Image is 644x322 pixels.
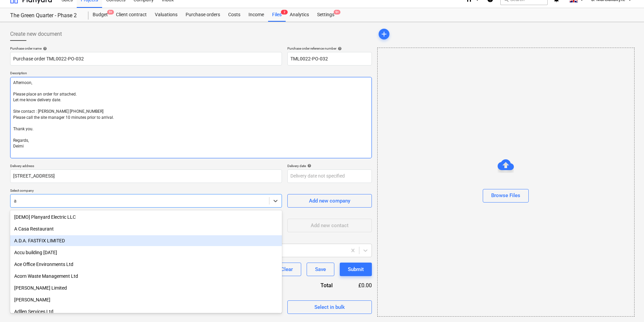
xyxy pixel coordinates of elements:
[10,294,282,305] div: Adjiei Collins
[313,8,338,22] div: Settings
[287,46,372,51] div: Purchase order reference number
[10,52,282,65] input: Document name
[10,223,282,234] div: A Casa Restaurant
[10,283,282,293] div: Addison Lee Limited
[10,71,372,77] p: Description
[268,8,286,22] div: Files
[380,30,388,38] span: add
[107,10,114,15] span: 9+
[287,194,372,208] button: Add new company
[42,47,47,51] span: help
[491,191,520,200] div: Browse Files
[10,259,282,270] div: Ace Office Environments Ltd
[10,46,282,51] div: Purchase order name
[287,169,372,183] input: Delivery date not specified
[10,247,282,258] div: Accu building [DATE]
[268,8,286,22] a: Files2
[10,30,62,38] span: Create new document
[313,8,338,22] a: Settings9+
[10,283,282,293] div: [PERSON_NAME] Limited
[334,10,340,15] span: 9+
[89,8,112,22] a: Budget9+
[10,294,282,305] div: [PERSON_NAME]
[336,47,342,51] span: help
[10,164,282,169] p: Delivery address
[307,263,334,276] button: Save
[343,281,372,289] div: £0.00
[10,306,282,317] div: Adllen Services Ltd
[287,300,372,314] button: Select in bulk
[286,8,313,22] a: Analytics
[287,164,372,168] div: Delivery date
[182,8,224,22] a: Purchase orders
[151,8,182,22] a: Valuations
[89,8,112,22] div: Budget
[309,196,350,205] div: Add new company
[281,265,293,274] div: Clear
[287,52,372,65] input: Reference number
[10,77,372,158] textarea: Afternoon, Please place an order for attached. Let me know delivery date. Site contact : [PERSON_...
[10,12,80,19] div: The Green Quarter - Phase 2
[10,271,282,281] div: Acorn Waste Management Ltd
[314,303,345,312] div: Select in bulk
[10,212,282,222] div: [DEMO] Planyard Electric LLC
[315,265,326,274] div: Save
[284,281,343,289] div: Total
[10,235,282,246] div: A.D.A. FASTFIX LIMITED
[272,263,301,276] button: Clear
[281,10,288,15] span: 2
[10,188,282,194] p: Select company
[483,189,529,203] button: Browse Files
[340,263,372,276] button: Submit
[224,8,244,22] a: Costs
[348,265,364,274] div: Submit
[10,247,282,258] div: Accu building tomorrow
[112,8,151,22] a: Client contract
[306,164,311,168] span: help
[377,48,635,317] div: Browse Files
[244,8,268,22] a: Income
[10,169,282,183] input: Delivery address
